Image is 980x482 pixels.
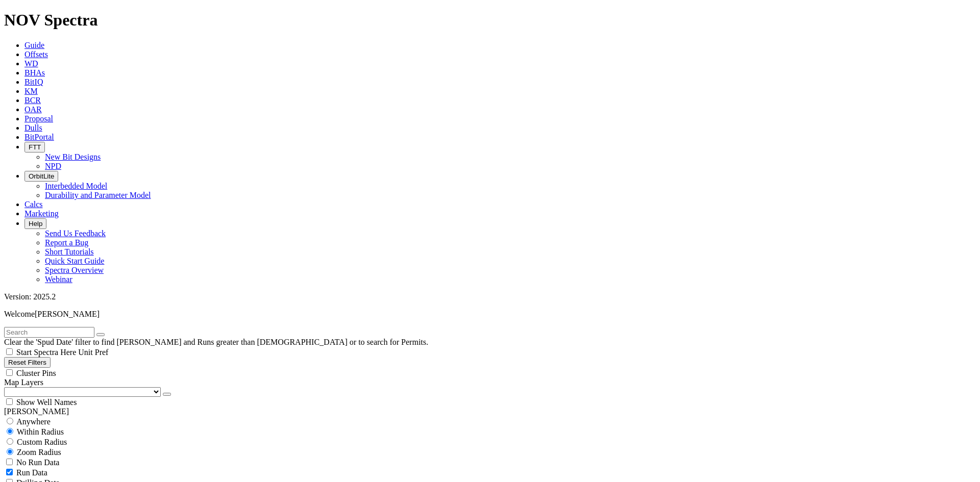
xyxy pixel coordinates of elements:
[24,133,54,141] a: BitPortal
[17,427,64,436] span: Within Radius
[4,292,976,301] div: Version: 2025.2
[35,310,100,318] span: [PERSON_NAME]
[24,96,41,105] a: BCR
[24,200,43,209] a: Calcs
[4,357,51,368] button: Reset Filters
[24,209,59,218] a: Marketing
[24,41,44,49] a: Guide
[17,448,61,456] span: Zoom Radius
[24,59,38,68] a: WD
[17,438,67,446] span: Custom Radius
[4,327,94,338] input: Search
[45,266,104,274] a: Spectra Overview
[45,153,101,161] a: New Bit Designs
[24,218,46,229] button: Help
[24,114,53,123] a: Proposal
[45,247,94,256] a: Short Tutorials
[16,468,47,477] span: Run Data
[78,348,108,357] span: Unit Pref
[24,78,43,86] a: BitIQ
[45,238,88,247] a: Report a Bug
[24,123,42,132] a: Dulls
[45,257,104,265] a: Quick Start Guide
[24,50,48,59] a: Offsets
[45,162,61,170] a: NPD
[4,310,976,319] p: Welcome
[45,229,106,238] a: Send Us Feedback
[16,348,76,357] span: Start Spectra Here
[24,87,38,95] a: KM
[16,369,56,377] span: Cluster Pins
[24,171,58,182] button: OrbitLite
[4,11,976,30] h1: NOV Spectra
[29,143,41,151] span: FTT
[45,275,72,284] a: Webinar
[45,182,107,190] a: Interbedded Model
[16,417,51,426] span: Anywhere
[24,105,42,114] a: OAR
[4,407,976,416] div: [PERSON_NAME]
[24,68,45,77] a: BHAs
[16,458,59,467] span: No Run Data
[6,348,13,355] input: Start Spectra Here
[4,338,428,346] span: Clear the 'Spud Date' filter to find [PERSON_NAME] and Runs greater than [DEMOGRAPHIC_DATA] or to...
[4,378,43,387] span: Map Layers
[29,220,42,227] span: Help
[45,191,151,199] a: Durability and Parameter Model
[24,142,45,153] button: FTT
[16,398,77,407] span: Show Well Names
[29,172,54,180] span: OrbitLite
